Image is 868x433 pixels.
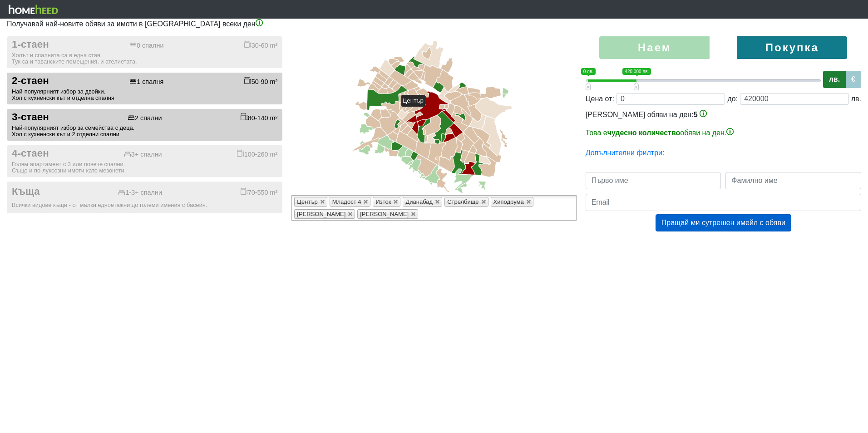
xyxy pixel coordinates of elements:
button: 1-стаен 0 спални 30-60 m² Холът и спалнята са в една стая.Тук са и таванските помещения, и ателие... [7,36,282,68]
div: лв. [851,93,861,104]
input: Email [586,194,861,211]
div: 0 спални [129,42,163,49]
span: Хиподрума [493,198,524,205]
label: Покупка [737,36,847,59]
a: Допълнителни филтри: [586,149,665,157]
div: 100-260 m² [237,149,278,158]
span: Изток [375,198,391,205]
div: Голям апартамент с 3 или повече спални. Също и по-луксозни имоти като мезонети. [12,161,277,174]
label: Наем [599,36,710,59]
button: 3-стаен 2 спални 80-140 m² Най-популярният избор за семейства с деца.Хол с кухненски кът и 2 отде... [7,109,282,141]
div: Най-популярният избор за семейства с деца. Хол с кухненски кът и 2 отделни спални [12,125,277,138]
div: Всички видове къщи - от малки едноетажни до големи имения с басейн. [12,202,277,208]
span: 0 лв. [581,68,596,75]
input: Първо име [586,172,721,189]
b: чудесно количество [607,129,681,137]
img: info-3.png [256,19,263,26]
div: 3+ спални [124,151,162,158]
span: 1-стаен [12,39,49,51]
button: 2-стаен 1 спалня 50-90 m² Най-популярният избор за двойки.Хол с кухненски кът и отделна спалня [7,73,282,104]
span: 2-стаен [12,75,49,87]
span: 3-стаен [12,111,49,123]
span: Дианабад [405,198,433,205]
div: Холът и спалнята са в една стая. Тук са и таванските помещения, и ателиетата. [12,52,277,65]
button: 4-стаен 3+ спални 100-260 m² Голям апартамент с 3 или повече спални.Също и по-луксозни имоти като... [7,145,282,177]
div: 30-60 m² [244,40,278,49]
div: [PERSON_NAME] обяви на ден: [586,109,861,138]
div: до: [727,93,738,104]
p: Получавай най-новите обяви за имоти в [GEOGRAPHIC_DATA] всеки ден [7,19,861,30]
div: 70-550 m² [241,187,278,197]
div: 1-3+ спални [118,189,162,197]
div: 1 спалня [129,78,163,86]
label: лв. [823,71,846,88]
span: [PERSON_NAME] [297,211,345,217]
div: 80-140 m² [241,113,278,122]
span: 4-стаен [12,148,49,160]
label: € [845,71,861,88]
button: Пращай ми сутрешен имейл с обяви [656,214,791,231]
button: Къща 1-3+ спални 70-550 m² Всички видове къщи - от малки едноетажни до големи имения с басейн. [7,182,282,213]
div: Цена от: [586,93,614,104]
span: Младост 4 [332,198,361,205]
p: Това е обяви на ден. [586,128,861,138]
span: [PERSON_NAME] [360,211,409,217]
span: Стрелбище [447,198,478,205]
span: Къща [12,186,40,198]
input: Фамилно име [725,172,861,189]
img: info-3.png [700,110,707,117]
img: info-3.png [726,128,734,135]
span: Център [297,198,317,205]
span: 420 000 лв. [622,68,651,75]
div: Най-популярният избор за двойки. Хол с кухненски кът и отделна спалня [12,89,277,101]
div: 50-90 m² [244,77,278,86]
div: 2 спални [128,114,162,122]
span: 5 [694,111,698,118]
